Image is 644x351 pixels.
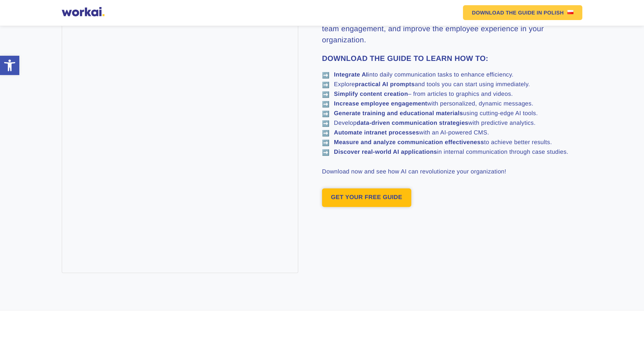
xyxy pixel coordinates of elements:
[322,139,329,147] span: ➡️
[322,55,488,63] strong: DOWNLOAD THE GUIDE TO LEARN HOW TO:
[334,110,463,117] strong: Generate training and educational materials
[322,101,582,107] li: with personalized, dynamic messages.
[567,10,573,14] img: US flag
[322,149,329,156] span: ➡️
[322,139,582,146] li: to achieve better results.
[73,76,107,83] a: Terms of Use
[322,101,329,108] span: ➡️
[334,101,427,107] strong: Increase employee engagement
[322,12,582,46] h3: Discover how modern technologies can streamline your processes, boost team engagement, and improv...
[322,72,582,78] li: into daily communication tasks to enhance efficiency.
[322,110,582,117] li: using cutting-edge AI tools.
[472,10,535,15] em: DOWNLOAD THE GUIDE
[322,81,329,89] span: ➡️
[322,81,582,88] li: Explore and tools you can start using immediately.
[322,188,411,207] a: GET YOUR FREE GUIDE
[322,91,329,98] span: ➡️
[355,81,415,88] strong: practical AI prompts
[2,124,7,129] input: email messages*
[334,91,408,97] strong: Simplify content creation
[334,149,437,155] strong: Discover real-world AI applications
[322,168,582,176] p: Download now and see how AI can revolutionize your organization!
[322,91,582,98] li: – from articles to graphics and videos.
[9,123,52,130] p: email messages
[322,130,582,136] li: with an AI-powered CMS.
[322,72,329,79] span: ➡️
[322,120,582,127] li: Develop with predictive analytics.
[322,110,329,118] span: ➡️
[322,120,329,127] span: ➡️
[334,139,484,146] strong: Measure and analyze communication effectiveness
[117,76,152,83] a: Privacy Policy
[357,120,468,126] strong: data-driven communication strategies
[463,5,582,20] a: DOWNLOAD THE GUIDEIN POLISHUS flag
[322,130,329,137] span: ➡️
[334,72,368,78] strong: Integrate AI
[334,130,419,136] strong: Automate intranet processes
[322,149,582,156] li: in internal communication through case studies.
